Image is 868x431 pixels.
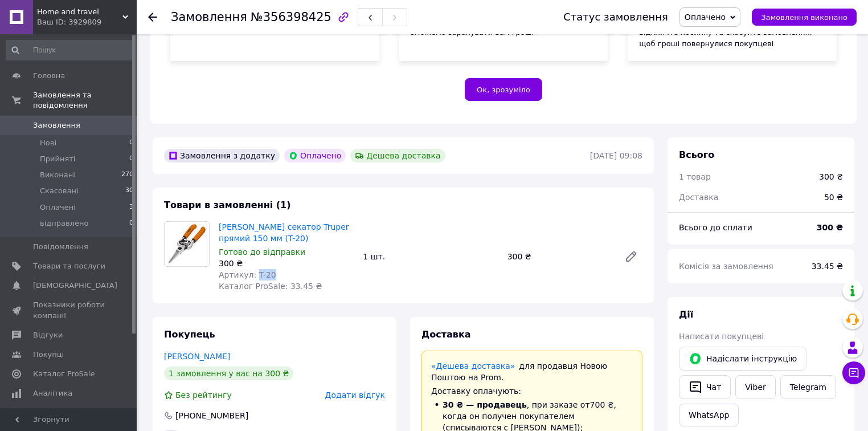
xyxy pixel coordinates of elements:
span: 270 [121,170,133,180]
img: Садовий секатор Truper прямий 150 мм (T-20) [165,222,209,266]
span: Дії [679,309,693,320]
div: 1 замовлення у вас на 300 ₴ [164,367,293,380]
span: Виконані [40,170,75,180]
button: Ок, зрозуміло [465,78,542,101]
div: Доставку оплачують: [431,385,633,397]
div: 300 ₴ [503,249,615,265]
span: 3 [129,202,133,213]
a: WhatsApp [679,404,739,426]
span: 33.45 ₴ [812,262,843,271]
span: Покупець [164,329,215,340]
span: [DEMOGRAPHIC_DATA] [33,280,117,291]
div: 300 ₴ [819,171,843,182]
span: Оплачені [40,202,76,213]
button: Чат [679,375,731,399]
span: Home and travel [37,7,122,17]
span: Написати покупцеві [679,332,764,341]
span: Покупці [33,349,64,360]
button: Надіслати інструкцію [679,347,806,371]
a: [PERSON_NAME] [164,352,230,361]
span: Відгуки [33,330,63,340]
span: Нові [40,138,56,148]
span: Готово до відправки [219,247,305,257]
span: Аналітика [33,388,72,399]
span: 0 [129,154,133,164]
a: Telegram [780,375,836,399]
span: Артикул: T-20 [219,270,276,279]
span: 0 [129,138,133,148]
span: Без рейтингу [175,391,232,400]
span: Доставка [679,193,718,202]
div: 50 ₴ [817,185,850,210]
span: Замовлення виконано [761,13,847,22]
span: Доставка [421,329,471,340]
div: [PHONE_NUMBER] [174,410,249,421]
span: Показники роботи компанії [33,300,105,320]
a: Viber [735,375,775,399]
span: відправлено [40,218,88,229]
div: Повернутися назад [148,11,157,23]
div: Замовлення з додатку [164,149,280,162]
div: 300 ₴ [219,258,354,269]
b: 300 ₴ [817,223,843,232]
button: Чат з покупцем [842,361,865,384]
span: 30 ₴ — продавець [443,400,527,409]
div: Дешева доставка [350,149,445,162]
span: Каталог ProSale [33,369,95,379]
div: Оплачено [284,149,346,162]
span: Всього до сплати [679,223,752,232]
span: Прийняті [40,154,75,164]
span: 30 [125,186,133,196]
span: Комісія за замовлення [679,262,773,271]
div: Статус замовлення [563,11,668,23]
a: «Дешева доставка» [431,361,515,371]
span: Замовлення [33,120,80,131]
a: Редагувати [620,245,642,268]
span: 1 товар [679,172,711,181]
a: [PERSON_NAME] секатор Truper прямий 150 мм (T-20) [219,222,349,243]
div: для продавця Новою Поштою на Prom. [431,360,633,383]
span: Головна [33,71,65,81]
span: Замовлення [171,10,247,24]
span: Всього [679,149,714,160]
div: 1 шт. [358,249,502,265]
span: Товари та послуги [33,261,105,271]
span: Оплачено [685,13,726,22]
div: Ваш ID: 3929809 [37,17,137,27]
span: Каталог ProSale: 33.45 ₴ [219,282,322,291]
span: Повідомлення [33,242,88,252]
span: 0 [129,218,133,229]
span: Додати відгук [325,391,385,400]
span: Замовлення та повідомлення [33,90,137,111]
span: Товари в замовленні (1) [164,200,291,210]
span: Скасовані [40,186,79,196]
input: Пошук [6,40,134,60]
time: [DATE] 09:08 [590,151,642,160]
span: Ок, зрозуміло [477,86,530,94]
span: №356398425 [251,10,331,24]
button: Замовлення виконано [752,9,857,26]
